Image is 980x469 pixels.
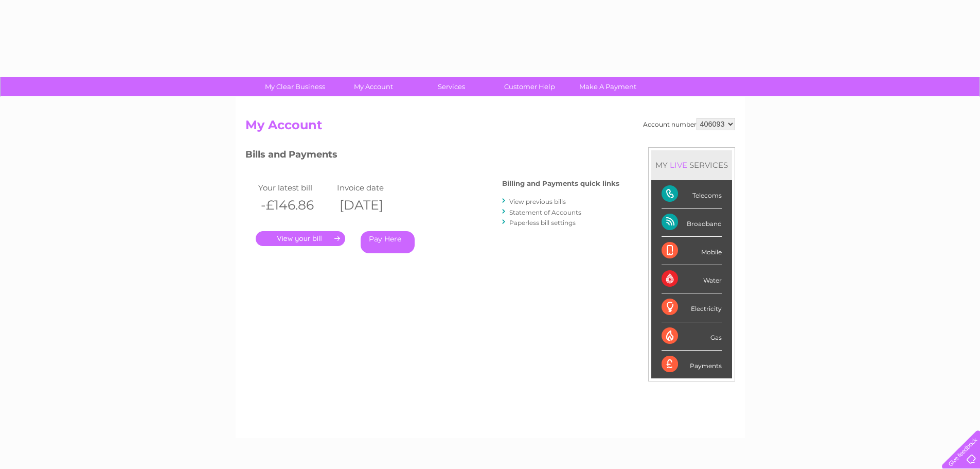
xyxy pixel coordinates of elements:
div: Payments [662,351,722,378]
a: Pay Here [361,231,415,253]
div: Telecoms [662,180,722,209]
div: Electricity [662,293,722,322]
a: Paperless bill settings [509,219,576,227]
a: My Clear Business [253,77,337,96]
th: [DATE] [334,195,414,216]
a: Statement of Accounts [509,209,581,216]
td: Invoice date [334,181,414,195]
a: My Account [331,77,416,96]
h3: Bills and Payments [245,147,619,165]
a: . [256,231,345,246]
a: Services [409,77,494,96]
div: MY SERVICES [651,150,732,180]
div: Account number [643,118,735,130]
th: -£146.86 [256,195,335,216]
div: Broadband [662,209,722,237]
a: Customer Help [487,77,572,96]
a: Make A Payment [565,77,650,96]
h4: Billing and Payments quick links [502,180,619,187]
a: View previous bills [509,198,566,205]
div: Mobile [662,237,722,265]
div: LIVE [668,160,689,170]
h2: My Account [245,118,735,137]
td: Your latest bill [256,181,335,195]
div: Water [662,265,722,293]
div: Gas [662,322,722,351]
